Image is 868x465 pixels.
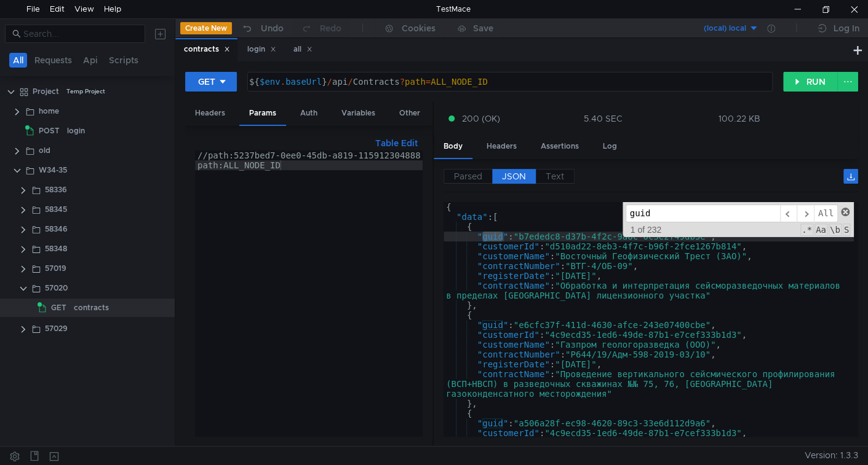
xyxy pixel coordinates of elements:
div: Save [473,24,493,33]
div: all [293,43,313,56]
div: Project [33,82,59,101]
button: Redo [292,19,350,37]
span: Alt-Enter [814,205,838,222]
div: Auth [290,102,327,125]
span: GET [51,299,66,317]
div: 58348 [45,240,67,258]
div: 58345 [45,200,67,219]
button: (local) local [673,18,759,38]
button: All [9,53,27,68]
div: 57019 [45,259,66,278]
span: Search In Selection [843,224,850,236]
div: Log [593,135,627,158]
span: RegExp Search [800,224,813,236]
span: 1 of 232 [626,225,667,235]
span: Whole Word Search [829,224,842,236]
div: old [39,141,50,160]
button: Table Edit [370,136,423,150]
div: GET [198,75,215,88]
div: (local) local [704,23,746,34]
div: 100.22 KB [719,113,760,124]
span: Parsed [454,171,482,182]
div: Headers [185,102,235,125]
span: ​ [780,205,797,222]
div: 57020 [45,279,68,297]
div: Undo [261,21,284,36]
span: 200 (OK) [462,112,500,125]
span: ​ [797,205,814,222]
div: login [67,122,85,140]
div: 58336 [45,181,67,199]
div: Assertions [531,135,589,158]
span: Version: 1.3.3 [805,447,858,464]
div: contracts [74,299,109,317]
div: Log In [834,21,859,36]
span: POST [39,122,60,140]
button: Create New [180,22,232,34]
span: JSON [502,171,526,182]
div: home [39,102,59,120]
input: Search... [23,27,138,41]
div: login [247,43,276,56]
button: GET [185,72,237,92]
div: W34-35 [39,161,67,179]
div: 5.40 SEC [583,113,622,124]
button: RUN [783,72,838,92]
div: Cookies [402,21,436,36]
button: Scripts [105,53,142,68]
div: Headers [477,135,527,158]
div: Body [434,135,472,159]
div: Params [239,102,286,126]
button: Api [79,53,102,68]
div: contracts [184,43,230,56]
div: Variables [332,102,385,125]
span: CaseSensitive Search [814,224,827,236]
button: Requests [31,53,76,68]
button: Undo [232,19,292,37]
div: 57029 [45,319,68,338]
div: Temp Project [66,82,105,101]
div: Other [389,102,430,125]
span: Text [546,171,564,182]
div: Redo [320,21,341,36]
input: Search for [626,205,780,222]
div: 58346 [45,220,68,238]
